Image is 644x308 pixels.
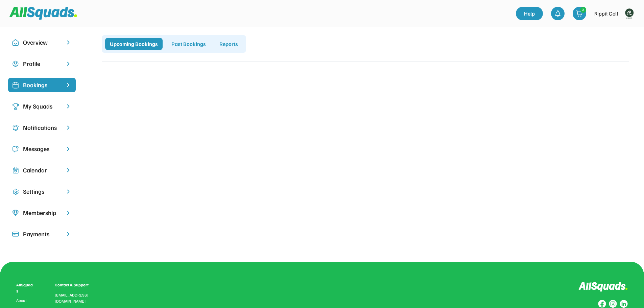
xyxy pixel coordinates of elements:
img: Icon%20%2815%29.svg [12,231,19,238]
img: chevron-right.svg [65,231,72,237]
div: Messages [23,144,61,153]
img: chevron-right.svg [65,124,72,131]
div: Overview [23,38,61,47]
div: Upcoming Bookings [105,38,163,50]
img: chevron-right.svg [65,61,72,67]
div: 2 [580,7,586,12]
div: [EMAIL_ADDRESS][DOMAIN_NAME] [55,292,97,304]
img: Icon%20copy%203.svg [12,103,19,110]
img: chevron-right%20copy%203.svg [65,82,72,88]
div: Calendar [23,166,61,175]
img: chevron-right.svg [65,188,72,195]
img: chevron-right.svg [65,167,72,173]
img: Icon%20%2819%29.svg [12,82,19,89]
div: Payments [23,230,61,239]
div: Past Bookings [167,38,211,50]
img: Icon%20copy%2016.svg [12,188,19,195]
a: About [16,298,34,303]
img: Group%20copy%207.svg [609,300,617,308]
div: Membership [23,208,61,217]
div: Settings [23,187,61,196]
img: chevron-right.svg [65,210,72,216]
img: chevron-right.svg [65,146,72,152]
div: AllSquads [16,282,34,294]
img: chevron-right.svg [65,103,72,110]
img: Icon%20copy%2010.svg [12,39,19,46]
div: Bookings [23,80,61,90]
img: Group%20copy%206.svg [620,300,628,308]
img: chevron-right.svg [65,39,72,46]
img: user-circle.svg [12,61,19,67]
img: Rippitlogov2_green.png [622,7,636,20]
div: Reports [215,38,243,50]
img: Icon%20copy%207.svg [12,167,19,174]
div: Contact & Support [55,282,97,288]
img: Group%20copy%208.svg [598,300,606,308]
img: Icon%20copy%208.svg [12,210,19,216]
div: Profile [23,59,61,68]
div: My Squads [23,102,61,111]
img: shopping-cart-01%20%281%29.svg [576,10,583,17]
div: Notifications [23,123,61,132]
div: Rippit Golf [594,9,618,18]
img: Squad%20Logo.svg [9,7,77,20]
a: Help [516,7,543,20]
img: Icon%20copy%205.svg [12,146,19,152]
img: Icon%20copy%204.svg [12,124,19,131]
img: Logo%20inverted.svg [578,282,628,292]
img: bell-03%20%281%29.svg [554,10,561,17]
